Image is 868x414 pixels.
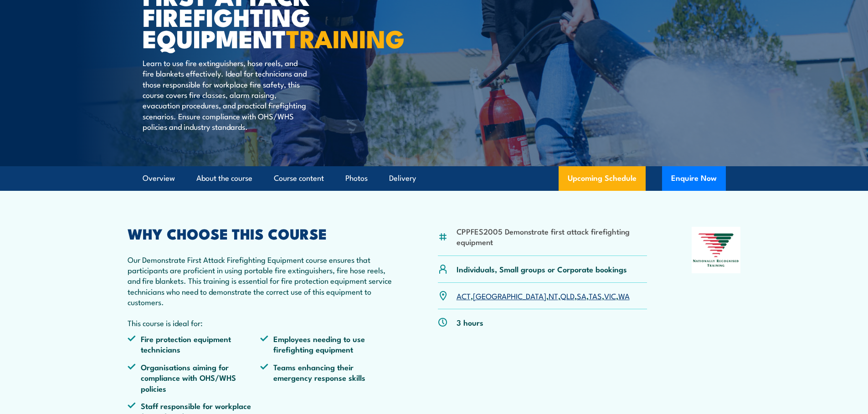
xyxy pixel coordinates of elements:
[457,290,471,301] a: ACT
[618,290,630,301] a: WA
[128,333,261,355] li: Fire protection equipment technicians
[286,19,405,56] strong: TRAINING
[473,290,546,301] a: [GEOGRAPHIC_DATA]
[549,290,558,301] a: NT
[457,291,630,301] p: , , , , , , ,
[260,333,393,355] li: Employees needing to use firefighting equipment
[143,57,309,132] p: Learn to use fire extinguishers, hose reels, and fire blankets effectively. Ideal for technicians...
[128,254,394,307] p: Our Demonstrate First Attack Firefighting Equipment course ensures that participants are proficie...
[128,362,261,394] li: Organisations aiming for compliance with OHS/WHS policies
[560,290,575,301] a: QLD
[662,166,726,191] button: Enquire Now
[577,290,586,301] a: SA
[274,166,324,190] a: Course content
[559,166,646,191] a: Upcoming Schedule
[196,166,252,190] a: About the course
[457,317,483,327] p: 3 hours
[457,264,627,274] p: Individuals, Small groups or Corporate bookings
[692,227,741,273] img: Nationally Recognised Training logo.
[345,166,368,190] a: Photos
[389,166,416,190] a: Delivery
[457,226,647,247] li: CPPFES2005 Demonstrate first attack firefighting equipment
[604,290,616,301] a: VIC
[260,362,393,394] li: Teams enhancing their emergency response skills
[128,227,394,240] h2: WHY CHOOSE THIS COURSE
[128,317,394,328] p: This course is ideal for:
[589,290,602,301] a: TAS
[143,166,175,190] a: Overview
